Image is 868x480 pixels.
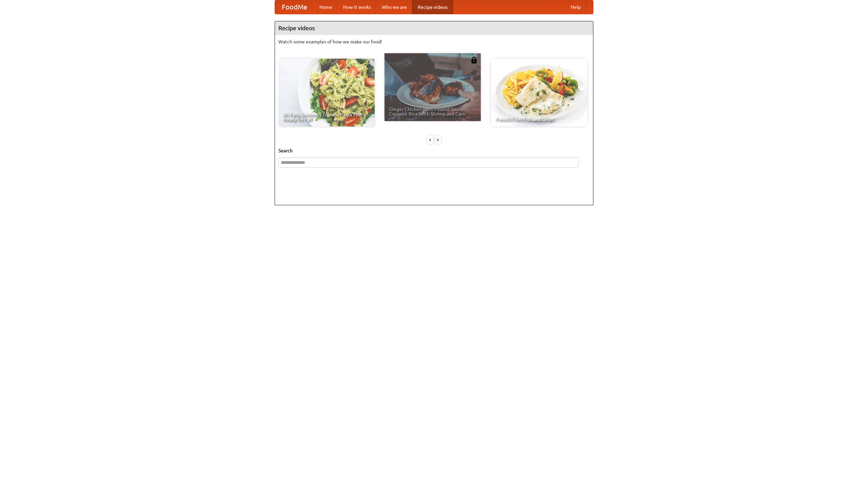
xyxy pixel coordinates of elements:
[565,0,586,14] a: Help
[412,0,453,14] a: Recipe videos
[376,0,412,14] a: Who we are
[283,112,370,122] span: An Easy, Summery Tomato Pasta That's Ready for Fall
[278,59,375,127] a: An Easy, Summery Tomato Pasta That's Ready for Fall
[471,57,477,63] img: 483408.png
[278,38,590,45] p: Watch some examples of how we make our food!
[275,21,593,35] h4: Recipe videos
[435,135,441,144] div: »
[275,0,314,14] a: FoodMe
[338,0,376,14] a: How it works
[491,59,587,127] a: French Fries Fish and Chips
[278,147,590,154] h5: Search
[314,0,338,14] a: Home
[496,117,583,122] span: French Fries Fish and Chips
[427,135,433,144] div: «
